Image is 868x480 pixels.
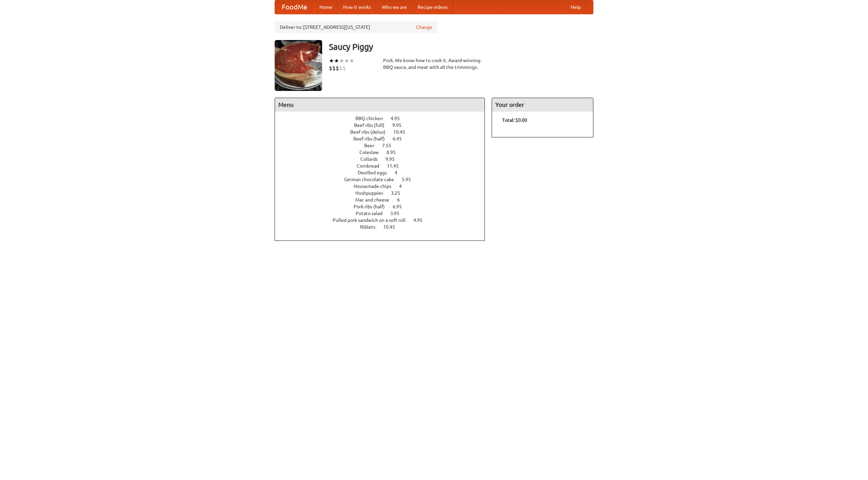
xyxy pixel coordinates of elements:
span: 5.95 [402,177,418,182]
span: 4.95 [391,116,407,121]
span: Riblets [360,224,382,230]
span: Devilled eggs [358,170,394,175]
li: ★ [329,57,334,64]
a: BBQ chicken 4.95 [355,116,412,121]
a: FoodMe [275,0,314,14]
span: Beer [364,143,381,148]
span: Pork ribs (half) [354,204,392,209]
a: Change [416,24,432,31]
span: 6.95 [393,204,409,209]
span: Beef ribs (half) [353,136,392,141]
span: 7.55 [382,143,398,148]
span: 6.45 [393,136,409,141]
span: 11.45 [387,163,406,169]
span: Mac and cheese [355,197,396,203]
li: ★ [344,57,349,64]
span: 6 [397,197,407,203]
a: Collards 9.95 [360,156,407,162]
a: Help [565,0,586,14]
span: 8.95 [387,150,402,155]
a: Cornbread 11.45 [357,163,411,169]
a: Housemade chips 4 [354,184,414,189]
span: BBQ chicken [355,116,390,121]
h4: Your order [492,98,593,112]
a: Who we are [376,0,412,14]
span: Coleslaw [359,150,386,155]
a: Potato salad 3.95 [356,211,412,216]
a: Coleslaw 8.95 [359,150,408,155]
div: Pork. We know how to cook it. Award-winning BBQ sauce, and meat with all the trimmings. [383,57,485,71]
b: Total: $0.00 [502,117,527,123]
a: Home [314,0,338,14]
span: 4 [395,170,404,175]
span: Housemade chips [354,184,398,189]
a: German chocolate cake 5.95 [344,177,423,182]
span: Collards [360,156,384,162]
li: ★ [339,57,344,64]
span: 4 [399,184,409,189]
li: $ [336,64,339,72]
span: Cornbread [357,163,386,169]
span: Hushpuppies [355,190,390,196]
li: ★ [334,57,339,64]
span: German chocolate cake [344,177,401,182]
span: 10.45 [383,224,402,230]
span: 3.95 [390,211,406,216]
a: Pork ribs (half) 6.95 [354,204,414,209]
a: Mac and cheese 6 [355,197,412,203]
span: Potato salad [356,211,389,216]
li: ★ [349,57,354,64]
a: Devilled eggs 4 [358,170,410,175]
a: Riblets 10.45 [360,224,408,230]
h4: Menu [275,98,485,112]
a: Beer 7.55 [364,143,404,148]
span: Pulled pork sandwich on a soft roll [333,217,412,223]
span: 4.95 [413,217,429,223]
a: Beef ribs (delux) 10.45 [350,129,418,135]
img: angular.jpg [275,40,322,91]
li: $ [339,64,342,72]
span: Beef ribs (delux) [350,129,392,135]
span: 9.95 [392,122,408,128]
a: Hushpuppies 3.25 [355,190,413,196]
span: 9.95 [386,156,401,162]
li: $ [342,64,346,72]
div: Deliver to: [STREET_ADDRESS][US_STATE] [275,21,437,33]
span: 3.25 [391,190,407,196]
li: $ [329,64,332,72]
a: Recipe videos [412,0,453,14]
a: Pulled pork sandwich on a soft roll 4.95 [333,217,435,223]
span: Beef ribs (full) [354,122,391,128]
li: $ [332,64,336,72]
span: 10.45 [393,129,412,135]
a: How it works [338,0,376,14]
a: Beef ribs (half) 6.45 [353,136,414,141]
h3: Saucy Piggy [329,40,593,54]
a: Beef ribs (full) 9.95 [354,122,414,128]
